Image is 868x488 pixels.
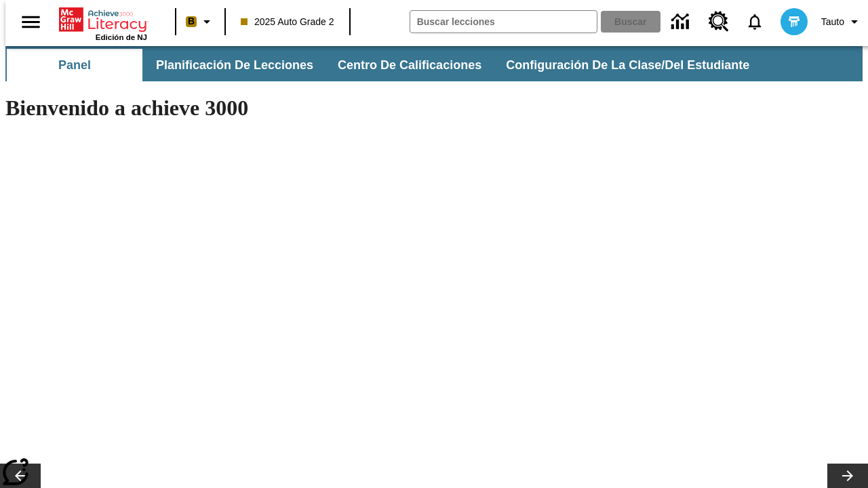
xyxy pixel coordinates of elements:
span: B [188,13,195,30]
div: Subbarra de navegación [5,49,762,81]
h1: Bienvenido a achieve 3000 [5,96,591,121]
button: Boost El color de la clase es anaranjado claro. Cambiar el color de la clase. [180,9,220,34]
input: Buscar campo [410,11,597,33]
span: Tauto [821,15,844,29]
div: Portada [59,5,147,41]
a: Centro de recursos, Se abrirá en una pestaña nueva. [701,3,737,40]
a: Centro de información [663,3,701,41]
button: Planificación de lecciones [145,49,324,81]
img: avatar image [781,8,808,35]
button: Centro de calificaciones [327,49,492,81]
span: Panel [58,58,91,73]
div: Subbarra de navegación [5,46,863,81]
button: Panel [7,49,142,81]
button: Escoja un nuevo avatar [772,4,816,39]
button: Abrir el menú lateral [11,2,51,42]
a: Notificaciones [737,4,772,39]
span: Configuración de la clase/del estudiante [506,58,749,73]
span: Centro de calificaciones [338,58,481,73]
button: Carrusel de lecciones, seguir [827,464,868,488]
span: 2025 Auto Grade 2 [241,15,334,29]
span: Edición de NJ [96,33,147,41]
button: Configuración de la clase/del estudiante [495,49,760,81]
span: Planificación de lecciones [156,58,313,73]
a: Portada [59,6,147,33]
button: Perfil/Configuración [816,9,868,34]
